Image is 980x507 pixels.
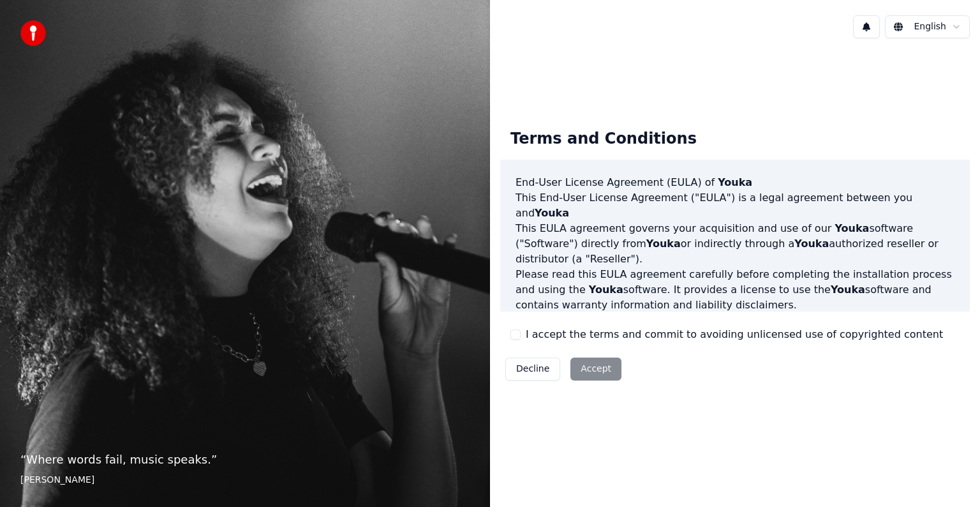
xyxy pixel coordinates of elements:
div: Terms and Conditions [500,119,707,160]
span: Youka [646,238,681,250]
span: Youka [835,222,869,234]
p: “ Where words fail, music speaks. ” [20,451,470,469]
p: This End-User License Agreement ("EULA") is a legal agreement between you and [516,190,954,221]
h3: End-User License Agreement (EULA) of [516,175,954,190]
span: Youka [535,207,569,219]
label: I accept the terms and commit to avoiding unlicensed use of copyrighted content [526,327,943,342]
p: Please read this EULA agreement carefully before completing the installation process and using th... [516,267,954,313]
p: This EULA agreement governs your acquisition and use of our software ("Software") directly from o... [516,221,954,267]
span: Youka [589,284,623,296]
span: Youka [831,284,865,296]
button: Decline [505,358,560,381]
span: Youka [718,176,752,188]
span: Youka [794,238,829,250]
img: youka [20,20,46,46]
footer: [PERSON_NAME] [20,474,470,487]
